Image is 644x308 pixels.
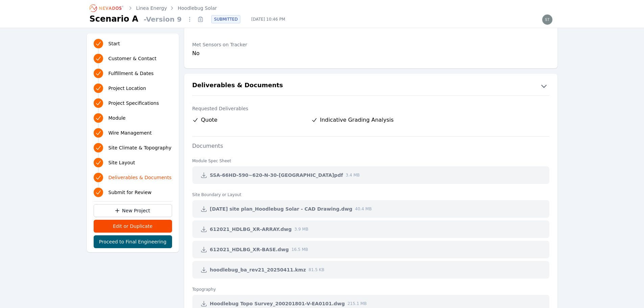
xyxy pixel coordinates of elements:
dt: Topography [192,281,549,292]
a: Linea Energy [136,5,167,11]
div: No [192,49,363,57]
h2: Deliverables & Documents [192,80,283,91]
span: Wire Management [109,129,152,136]
span: 612021_HDLBG_XR-BASE.dwg [210,246,289,253]
span: [DATE] site plan_Hoodlebug Solar - CAD Drawing.dwg [210,206,353,212]
span: SSA-66HD-590~620-N-30-[GEOGRAPHIC_DATA]pdf [210,172,343,179]
a: New Project [94,204,172,217]
span: Project Location [109,85,146,92]
dt: Module Spec Sheet [192,153,549,164]
button: Proceed to Final Engineering [94,235,172,248]
nav: Breadcrumb [90,3,217,14]
span: 16.5 MB [291,247,308,252]
label: Met Sensors on Tracker [192,41,363,48]
span: Quote [201,116,218,124]
span: Module [109,115,126,121]
span: Deliverables & Documents [109,174,172,181]
dt: Site Boundary or Layout [192,187,549,197]
span: Fulfillment & Dates [109,70,154,77]
button: Edit or Duplicate [94,220,172,233]
span: 3.9 MB [294,227,308,232]
span: Submit for Review [109,189,152,196]
nav: Progress [94,38,172,198]
span: 3.4 MB [346,172,360,178]
span: Site Climate & Topography [109,144,171,151]
span: hoodlebug_ba_rev21_20250411.kmz [210,266,306,273]
span: Site Layout [109,159,135,166]
span: - Version 9 [141,15,184,24]
button: Deliverables & Documents [184,80,557,91]
span: 81.5 KB [309,267,325,273]
label: Documents [184,143,231,149]
a: Hoodlebug Solar [178,5,217,11]
label: Requested Deliverables [192,105,549,112]
span: Hoodlebug Topo Survey_200201801-V-EA0101.dwg [210,300,345,307]
div: SUBMITTED [211,15,240,23]
span: Customer & Contact [109,55,157,62]
span: 215.1 MB [348,301,367,306]
span: Start [109,40,120,47]
h1: Scenario A [90,14,139,24]
span: [DATE] 10:46 PM [246,17,290,22]
span: Indicative Grading Analysis [320,116,394,124]
span: Project Specifications [109,100,159,106]
span: 40.4 MB [355,206,372,212]
span: 612021_HDLBG_XR-ARRAY.dwg [210,226,292,233]
img: steve.mustaro@nevados.solar [542,14,553,25]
